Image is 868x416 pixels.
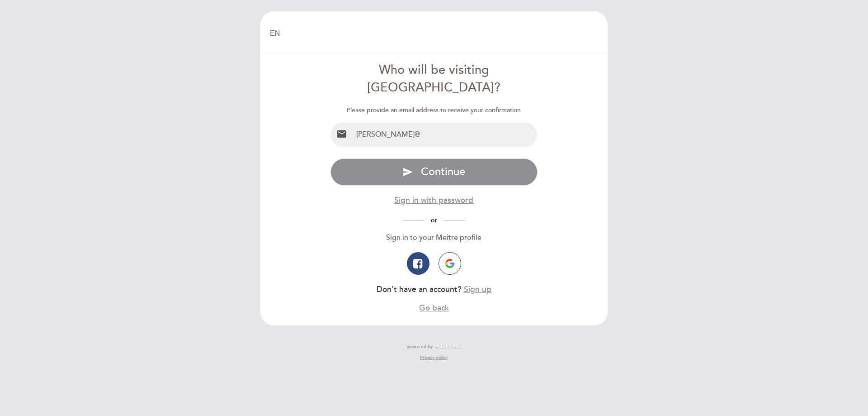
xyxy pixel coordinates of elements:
[419,302,449,314] button: Go back
[424,216,444,224] span: or
[445,259,454,268] img: icon-google.png
[330,233,538,243] div: Sign in to your Meitre profile
[336,129,347,139] i: email
[402,167,413,177] i: send
[407,344,461,350] a: powered by
[330,62,538,97] div: Who will be visiting [GEOGRAPHIC_DATA]?
[330,158,538,186] button: send Continue
[330,106,538,115] div: Please provide an email address to receive your confirmation
[394,195,473,206] button: Sign in with password
[435,344,461,349] img: MEITRE
[421,165,465,178] span: Continue
[353,123,538,147] input: Email
[407,344,433,350] span: powered by
[377,285,462,294] span: Don’t have an account?
[464,284,491,295] button: Sign up
[420,354,448,361] a: Privacy policy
